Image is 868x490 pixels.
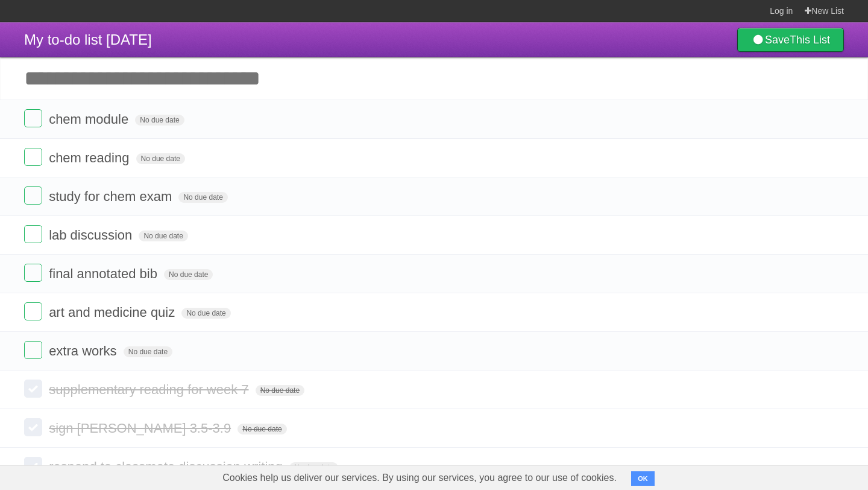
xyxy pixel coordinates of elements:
span: chem module [49,112,131,127]
b: This List [790,34,830,46]
span: No due date [237,424,286,434]
label: Done [24,418,42,436]
span: No due date [164,269,213,280]
label: Done [24,225,42,243]
label: Done [24,264,42,282]
span: No due date [135,115,184,126]
span: No due date [181,308,230,319]
label: Done [24,457,42,475]
span: No due date [256,385,304,396]
label: Done [24,148,42,166]
span: Cookies help us deliver our services. By using our services, you agree to our use of cookies. [210,466,629,490]
label: Done [24,341,42,359]
span: No due date [139,231,187,241]
a: SaveThis List [737,28,844,52]
span: supplementary reading for week 7 [49,382,251,397]
label: Done [24,302,42,320]
label: Done [24,186,42,205]
span: art and medicine quiz [49,305,178,320]
span: extra works [49,343,119,358]
span: No due date [136,153,185,164]
span: No due date [124,346,172,357]
span: sign [PERSON_NAME] 3.5-3.9 [49,421,234,436]
button: OK [631,471,655,486]
span: No due date [289,462,338,473]
span: chem reading [49,150,132,165]
span: respond to classmate discussion writing [49,459,286,474]
label: Done [24,109,42,127]
span: final annotated bib [49,266,160,281]
label: Done [24,380,42,398]
span: lab discussion [49,227,135,243]
span: study for chem exam [49,189,175,204]
span: My to-do list [DATE] [24,31,152,48]
span: No due date [178,192,227,203]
